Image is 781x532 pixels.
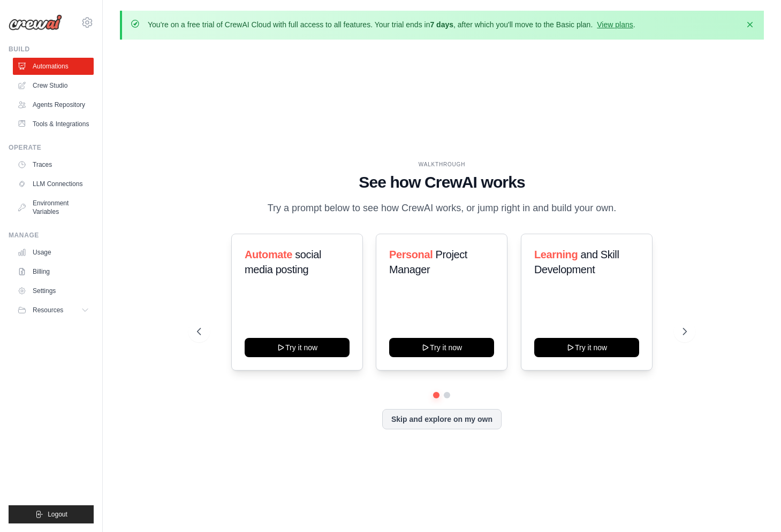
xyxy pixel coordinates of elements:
a: Settings [13,282,94,299]
div: Operate [9,143,94,152]
a: Agents Repository [13,96,94,113]
a: Usage [13,244,94,261]
div: Manage [9,231,94,240]
a: Billing [13,263,94,280]
button: Logout [9,505,94,523]
span: Logout [48,510,67,519]
span: Automate [245,249,292,260]
span: Personal [389,249,433,260]
div: WALKTHROUGH [197,160,686,168]
button: Resources [13,302,94,319]
span: social media posting [245,249,321,275]
a: LLM Connections [13,175,94,192]
a: Tools & Integrations [13,115,94,133]
p: Try a prompt below to see how CrewAI works, or jump right in and build your own. [262,201,621,216]
div: Build [9,45,94,53]
a: Crew Studio [13,77,94,94]
span: and Skill Development [534,249,619,275]
a: View plans [597,20,633,29]
button: Try it now [534,338,639,357]
button: Skip and explore on my own [382,409,502,429]
h1: See how CrewAI works [197,173,686,192]
span: Project Manager [389,249,467,275]
button: Try it now [389,338,494,357]
img: Logo [9,14,62,30]
iframe: Chat Widget [727,481,781,532]
strong: 7 days [430,20,453,29]
a: Environment Variables [13,195,94,220]
a: Traces [13,156,94,173]
a: Automations [13,58,94,75]
button: Try it now [245,338,350,357]
p: You're on a free trial of CrewAI Cloud with full access to all features. Your trial ends in , aft... [148,19,635,30]
span: Learning [534,249,578,260]
span: Resources [33,306,63,314]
